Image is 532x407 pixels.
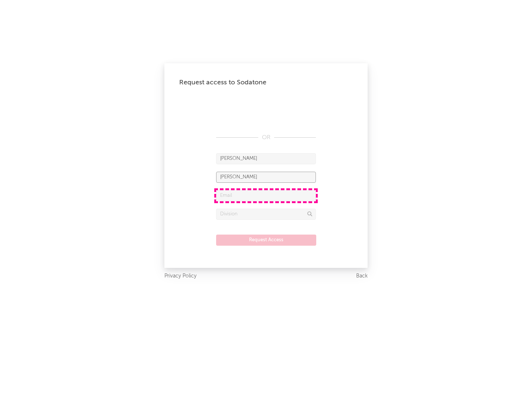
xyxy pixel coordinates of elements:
[216,190,316,201] input: Email
[216,133,316,142] div: OR
[216,153,316,164] input: First Name
[179,78,353,87] div: Request access to Sodatone
[164,272,197,281] a: Privacy Policy
[216,235,316,246] button: Request Access
[356,272,368,281] a: Back
[216,172,316,183] input: Last Name
[216,209,316,220] input: Division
